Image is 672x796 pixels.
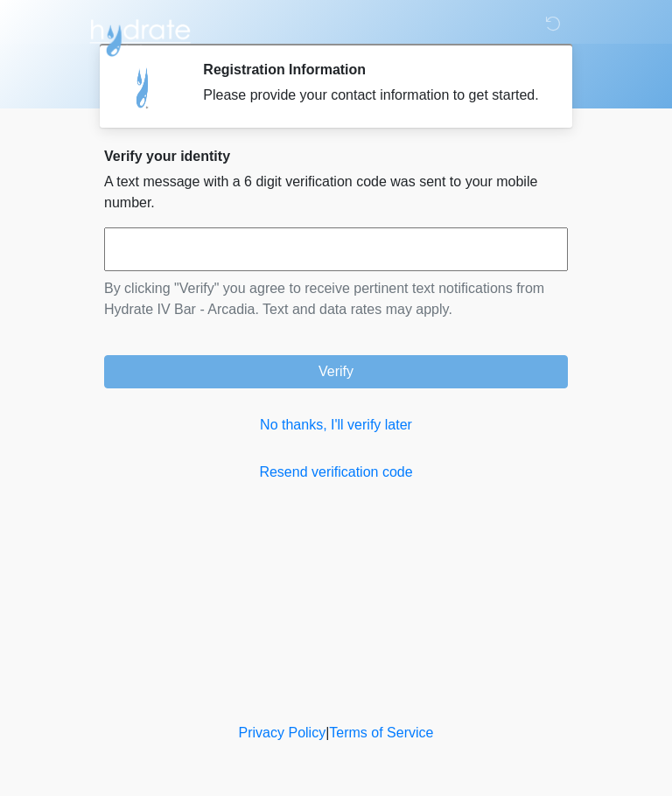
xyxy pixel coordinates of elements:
p: By clicking "Verify" you agree to receive pertinent text notifications from Hydrate IV Bar - Arca... [104,278,568,320]
button: Verify [104,355,568,388]
a: | [325,725,329,740]
a: Privacy Policy [239,725,326,740]
div: Please provide your contact information to get started. [203,85,542,106]
img: Hydrate IV Bar - Arcadia Logo [87,13,193,58]
h2: Verify your identity [104,148,568,164]
p: A text message with a 6 digit verification code was sent to your mobile number. [104,171,568,213]
a: Resend verification code [104,462,568,483]
a: Terms of Service [329,725,433,740]
a: No thanks, I'll verify later [104,415,568,436]
img: Agent Avatar [117,61,170,114]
